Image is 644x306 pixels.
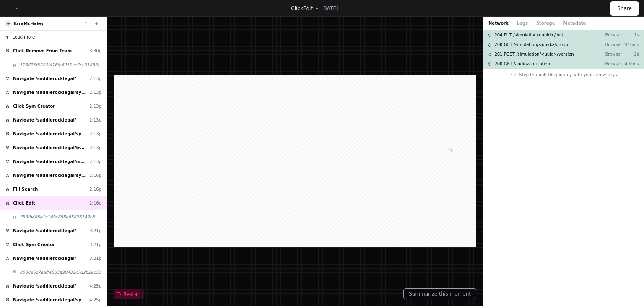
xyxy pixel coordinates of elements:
span: Load more [13,34,35,40]
span: Click Sym Creator [13,103,55,109]
p: Browser [599,41,622,48]
div: 4:25p [89,283,101,289]
div: 2:13p [89,117,101,123]
p: Browser [599,51,622,57]
span: 0000e6c7aaff46b3a99432c7d2b2ec5d [20,269,101,275]
span: Navigate /saddlerocklegal/modules (Modules) [13,158,86,165]
span: Navigate /saddlerocklegal/sym (Syms) [13,172,86,179]
div: 2:13p [89,158,101,165]
span: 200 GET /audio-simulation [494,61,550,67]
button: Share [610,1,639,16]
span: Click [291,5,303,11]
span: Navigate /saddlerocklegal/ [13,117,76,123]
span: Click Remove From Team [13,48,72,54]
span: Click Sym Creator [13,241,55,248]
div: 2:13p [89,103,101,109]
span: Navigate /saddlerocklegal/sym (Syms) [13,89,86,96]
div: 3:21p [89,241,101,248]
div: 2:13p [89,145,101,151]
span: Edit [303,5,313,11]
div: 2:16p [89,200,101,206]
div: 3:21p [89,228,101,234]
div: 3:21p [89,255,101,262]
p: Browser [599,32,622,38]
button: Logs [517,20,528,26]
span: 200 GET /simulation/<uuid>/group [494,41,568,48]
span: Restart [117,291,141,298]
img: 13.svg [6,21,11,26]
span: Navigate /saddlerocklegal/ [13,228,76,234]
span: Navigate /saddlerocklegal/sym (Syms) [13,297,86,303]
p: [DATE] [321,5,338,12]
span: Step through the journey with your arrow keys. [519,72,618,78]
div: 3:30p [89,48,101,54]
button: Storage [536,20,555,26]
span: 118815f5227f416fa4212ce7cc31883f [20,62,99,68]
button: Restart [114,289,144,299]
span: 201 POST /simulation/<uuid>/version [494,51,574,57]
div: 2:13p [89,75,101,82]
span: Navigate /saddlerocklegal/ [13,255,76,262]
button: Metadata [563,20,586,26]
p: 492ms [622,61,639,67]
button: Summarize this moment [403,288,476,299]
div: 2:16p [89,172,101,179]
a: EzraMcHaley [13,21,44,26]
span: Navigate /saddlerocklegal/sym (Syms) [13,131,86,137]
p: 1s [622,32,639,38]
button: Network [488,20,509,26]
span: Click Edit [13,200,35,206]
span: 204 PUT /simulation/<uuid>/lock [494,32,564,38]
span: Fill Search [13,186,38,192]
p: 2s [622,51,639,57]
div: 2:13p [89,131,101,137]
span: 383fb485e1c149c898e85826142b8924 [20,214,101,220]
div: 2:13p [89,89,101,96]
div: 4:25p [89,297,101,303]
div: 2:16p [89,186,101,192]
span: Navigate /saddlerocklegal/training-plan (Training plan) [13,145,86,151]
p: 546ms [622,41,639,48]
span: Navigate /saddlerocklegal/ [13,283,76,289]
span: Navigate /saddlerocklegal/ [13,75,76,82]
p: Browser [599,61,622,67]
